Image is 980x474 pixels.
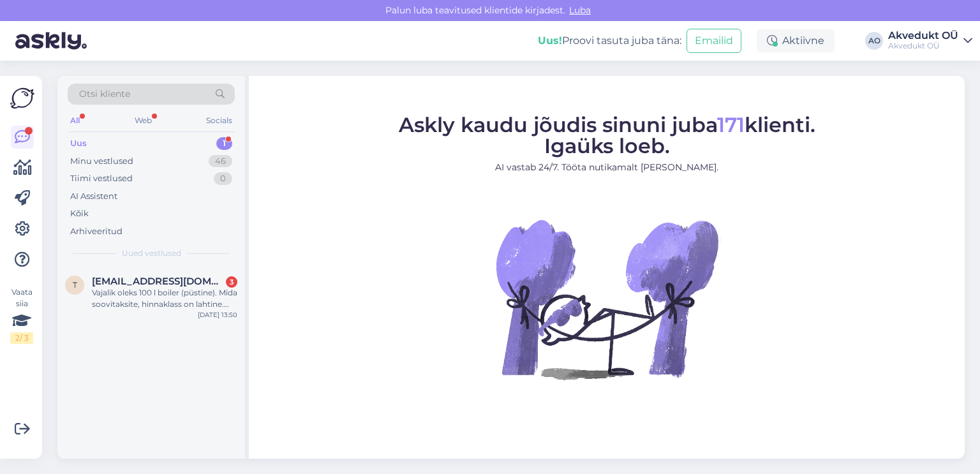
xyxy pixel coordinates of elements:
div: 3 [226,276,237,288]
span: Askly kaudu jõudis sinuni juba klienti. Igaüks loeb. [399,112,815,158]
span: Otsi kliente [79,87,130,101]
a: Akvedukt OÜAkvedukt OÜ [888,31,972,51]
div: AO [865,32,883,50]
div: [DATE] 13:50 [198,310,237,320]
span: Luba [565,4,595,16]
span: 171 [717,112,745,137]
div: Kõik [70,207,89,220]
div: Akvedukt OÜ [888,31,958,41]
div: 46 [209,155,232,168]
img: No Chat active [492,184,722,413]
span: t [73,280,77,290]
p: AI vastab 24/7. Tööta nutikamalt [PERSON_NAME]. [399,160,815,174]
div: 2 / 3 [10,332,33,344]
span: Uued vestlused [122,248,181,259]
div: Socials [204,112,235,129]
div: Web [132,112,154,129]
div: 1 [216,137,232,150]
span: tiiuvariksau@gmail.com [92,276,225,287]
img: Askly Logo [10,86,34,110]
div: Tiimi vestlused [70,172,133,185]
div: Vaata siia [10,286,33,344]
div: All [68,112,82,129]
div: Minu vestlused [70,155,133,168]
div: Arhiveeritud [70,225,122,238]
div: 0 [214,172,232,185]
div: Uus [70,137,87,150]
div: Aktiivne [757,29,835,52]
b: Uus! [538,34,562,47]
div: AI Assistent [70,190,117,203]
div: Proovi tasuta juba täna: [538,33,681,48]
button: Emailid [687,29,741,53]
div: Vajalik oleks 100 l boiler (püstine). Mida soovitaksite, hinnaklass on lahtine. Boiler teenindab ... [92,287,237,310]
div: Akvedukt OÜ [888,41,958,51]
